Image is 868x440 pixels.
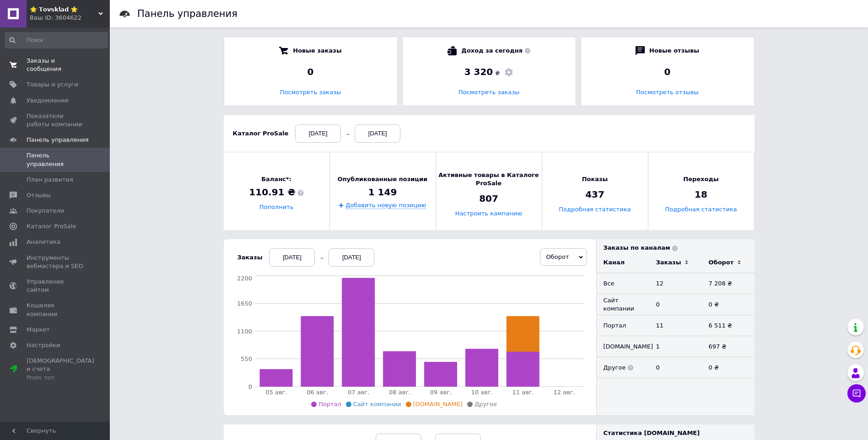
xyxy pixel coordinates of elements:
a: Настроить кампанию [455,210,522,217]
div: 0 [590,65,745,78]
div: [DATE] [295,124,341,143]
span: Покупатели [27,207,64,215]
span: Баланс*: [249,175,303,183]
td: 0 [649,294,702,315]
td: 0 [649,357,702,378]
span: Сайт компании [353,401,401,408]
span: 1 149 [368,186,397,199]
div: Ваш ID: 3604622 [30,14,110,22]
span: Показатели работы компании [27,112,85,129]
span: Новые заказы [293,46,341,55]
td: Сайт компании [597,294,649,315]
button: Чат с покупателем [847,384,866,402]
span: 3 320 [464,66,493,77]
span: Инструменты вебмастера и SEO [27,254,85,270]
div: Статистика [DOMAIN_NAME] [604,429,755,437]
td: Портал [597,315,649,336]
td: 0 ₴ [702,357,755,378]
span: ⭐ 𝗧𝗼𝘃𝘀𝗸𝗹𝗮𝗱 ⭐ [30,5,98,14]
td: 1 [649,336,702,357]
div: Заказы [237,253,263,262]
a: Посмотреть заказы [458,89,520,96]
div: Каталог ProSale [233,129,289,138]
span: Новые отзывы [649,46,699,55]
span: 437 [585,188,604,201]
span: Панель управления [27,136,89,144]
input: Поиск [5,32,108,48]
td: 697 ₴ [702,336,755,357]
span: Маркет [27,326,50,334]
div: [DATE] [329,248,374,267]
a: Добавить новую позицию [345,202,426,209]
span: Панель управления [27,151,85,168]
span: 807 [479,193,498,205]
tspan: 10 авг. [471,389,492,396]
td: 12 [649,273,702,294]
td: 7 208 ₴ [702,273,755,294]
div: [DATE] [355,124,400,143]
span: Настройки [27,341,60,349]
div: 0 [233,65,388,78]
span: Уведомления [27,97,68,105]
div: Заказы по каналам [604,244,755,252]
span: Каталог ProSale [27,222,76,231]
tspan: 2200 [237,275,252,282]
tspan: 08 авг. [388,389,410,396]
tspan: 06 авг. [307,389,328,396]
tspan: 550 [241,355,252,362]
td: 6 511 ₴ [702,315,755,336]
a: Посмотреть заказы [280,89,341,96]
span: ₴ [495,69,500,77]
tspan: 07 авг. [348,389,369,396]
span: Кошелек компании [27,301,85,318]
tspan: 11 авг. [512,389,534,396]
span: Товары и услуги [27,80,78,89]
span: Отзывы [27,191,51,199]
span: Аналитика [27,238,60,246]
span: Опубликованные позиции [338,175,427,183]
td: Канал [597,252,649,273]
tspan: 12 авг. [553,389,575,396]
span: План развития [27,176,73,184]
div: Заказы [656,258,681,267]
a: Подробная статистика [665,206,737,213]
tspan: 1100 [237,328,252,335]
span: Оборот [546,253,569,260]
div: Prom топ [27,374,94,382]
td: 11 [649,315,702,336]
tspan: 1650 [237,300,252,307]
span: Активные товары в Каталоге ProSale [436,171,542,188]
a: Посмотреть отзывы [636,89,698,96]
span: Показы [582,175,608,183]
span: [DEMOGRAPHIC_DATA] и счета [27,357,94,382]
span: [DOMAIN_NAME] [413,401,463,408]
span: Другое [474,401,497,408]
span: Управление сайтом [27,278,85,294]
a: Подробная статистика [559,206,631,213]
tspan: 09 авг. [430,389,451,396]
td: Другое [597,357,649,378]
td: Все [597,273,649,294]
tspan: 0 [248,383,252,390]
div: [DATE] [269,248,315,267]
td: 0 ₴ [702,294,755,315]
td: [DOMAIN_NAME] [597,336,649,357]
tspan: 05 авг. [265,389,287,396]
span: Переходы [683,175,718,183]
span: Портал [318,401,341,408]
span: Доход за сегодня [461,46,530,55]
h1: Панель управления [137,8,237,19]
span: Заказы и сообщения [27,57,85,73]
div: Оборот [709,258,734,267]
span: 110.91 ₴ [249,186,303,199]
a: Пополнить [259,204,294,211]
span: 18 [695,188,707,201]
